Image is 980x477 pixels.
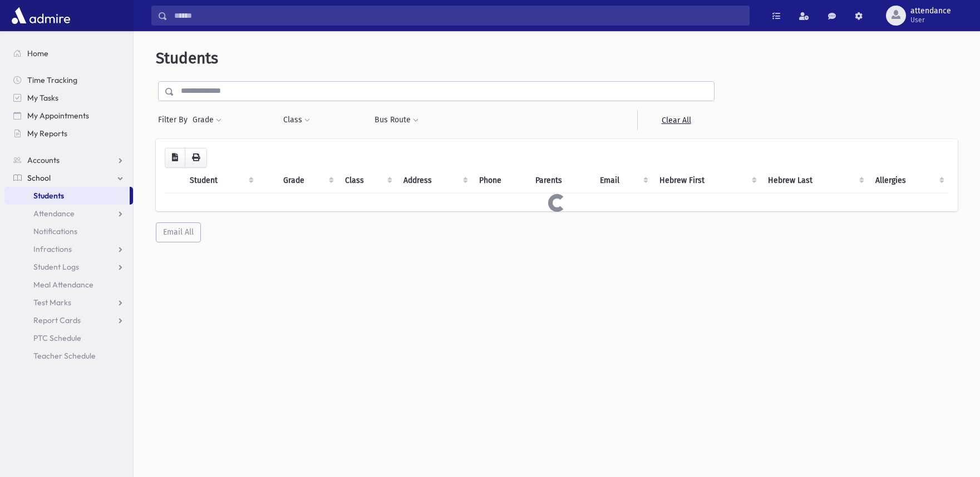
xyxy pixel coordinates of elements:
[283,110,311,130] button: Class
[4,258,133,276] a: Student Logs
[183,168,258,193] th: Student
[168,6,749,26] input: Search
[4,187,130,205] a: Students
[4,205,133,222] a: Attendance
[4,294,133,311] a: Test Marks
[869,168,949,193] th: Allergies
[27,128,67,138] span: My Reports
[593,168,653,193] th: Email
[4,107,133,125] a: My Appointments
[33,226,77,236] span: Notifications
[4,276,133,294] a: Meal Attendance
[27,93,58,103] span: My Tasks
[397,168,472,193] th: Address
[33,262,79,272] span: Student Logs
[33,244,72,254] span: Infractions
[27,75,77,85] span: Time Tracking
[33,297,71,307] span: Test Marks
[4,169,133,187] a: School
[277,168,338,193] th: Grade
[33,351,96,361] span: Teacher Schedule
[4,347,133,365] a: Teacher Schedule
[33,280,93,290] span: Meal Attendance
[761,168,869,193] th: Hebrew Last
[529,168,593,193] th: Parents
[910,7,951,16] span: attendance
[33,208,75,218] span: Attendance
[472,168,529,193] th: Phone
[4,71,133,89] a: Time Tracking
[4,222,133,240] a: Notifications
[4,311,133,329] a: Report Cards
[165,148,185,168] button: CSV
[4,329,133,347] a: PTC Schedule
[33,191,64,201] span: Students
[158,114,192,126] span: Filter By
[185,148,207,168] button: Print
[27,173,51,183] span: School
[4,44,133,62] a: Home
[156,49,218,67] span: Students
[27,111,89,121] span: My Appointments
[4,89,133,107] a: My Tasks
[33,315,81,325] span: Report Cards
[374,110,419,130] button: Bus Route
[27,48,48,58] span: Home
[338,168,397,193] th: Class
[653,168,761,193] th: Hebrew First
[33,333,81,343] span: PTC Schedule
[637,110,715,130] a: Clear All
[27,155,60,165] span: Accounts
[4,125,133,142] a: My Reports
[4,240,133,258] a: Infractions
[156,222,201,242] button: Email All
[192,110,222,130] button: Grade
[4,151,133,169] a: Accounts
[910,16,951,24] span: User
[9,4,73,27] img: AdmirePro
